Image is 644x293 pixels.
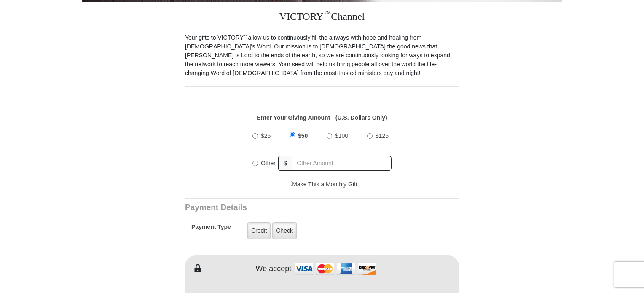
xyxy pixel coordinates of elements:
span: $ [278,156,292,171]
input: Make This a Monthly Gift [287,181,292,186]
span: $50 [298,132,308,139]
input: Other Amount [292,156,392,171]
strong: Enter Your Giving Amount - (U.S. Dollars Only) [257,114,387,121]
label: Make This a Monthly Gift [287,180,357,189]
span: $100 [335,132,348,139]
sup: ™ [324,9,331,18]
h4: We accept [256,264,292,274]
h3: VICTORY Channel [185,2,459,33]
label: Credit [247,222,271,239]
span: Other [261,160,276,167]
h5: Payment Type [191,223,231,235]
sup: ™ [244,33,248,38]
h3: Payment Details [185,203,400,212]
p: Your gifts to VICTORY allow us to continuously fill the airways with hope and healing from [DEMOG... [185,33,459,78]
img: credit cards accepted [293,260,378,278]
span: $125 [376,132,389,139]
span: $25 [261,132,271,139]
label: Check [272,222,297,239]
